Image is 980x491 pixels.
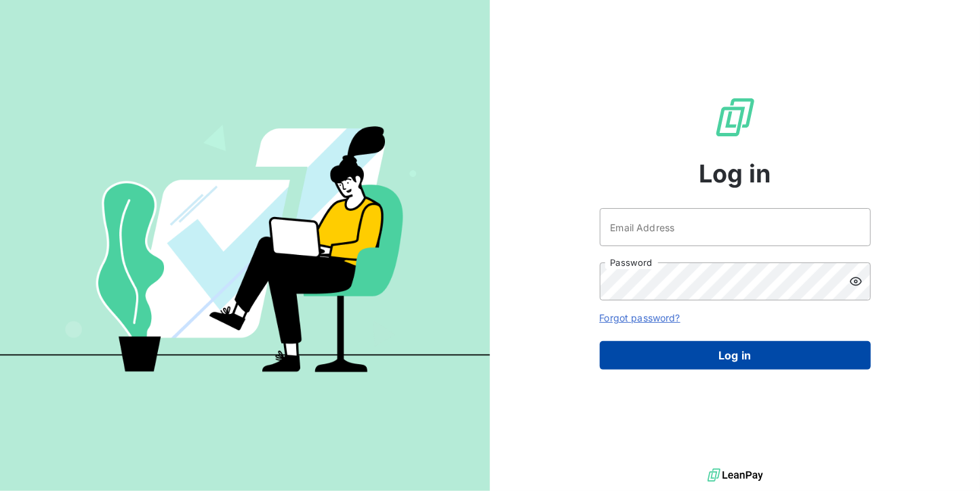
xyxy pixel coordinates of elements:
button: Log in [600,341,871,370]
a: Forgot password? [600,312,680,323]
img: logo [708,465,763,486]
img: LeanPay Logo [714,96,757,139]
span: Log in [699,155,771,192]
input: placeholder [600,208,871,246]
